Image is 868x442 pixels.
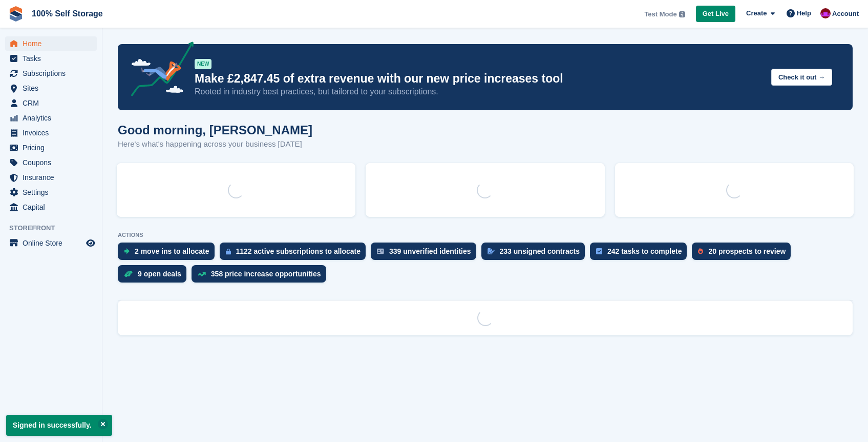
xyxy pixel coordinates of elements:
span: Pricing [23,140,84,155]
a: 100% Self Storage [28,5,107,22]
span: Analytics [23,111,84,125]
span: Get Live [703,9,729,19]
a: 242 tasks to complete [590,243,692,265]
div: 358 price increase opportunities [211,270,321,278]
img: icon-info-grey-7440780725fd019a000dd9b08b2336e03edf1995a4989e88bcd33f0948082b44.svg [679,11,685,17]
a: 20 prospects to review [692,243,796,265]
a: menu [5,51,97,66]
img: prospect-51fa495bee0391a8d652442698ab0144808aea92771e9ea1ae160a38d050c398.svg [698,248,703,254]
img: verify_identity-adf6edd0f0f0b5bbfe63781bf79b02c33cf7c696d77639b501bdc392416b5a36.svg [377,248,384,254]
span: Test Mode [644,9,676,19]
img: stora-icon-8386f47178a22dfd0bd8f6a31ec36ba5ce8667c1dd55bd0f319d3a0aa187defe.svg [8,6,24,22]
a: menu [5,111,97,125]
p: Signed in successfully. [6,415,112,436]
div: 339 unverified identities [389,247,471,255]
span: Storefront [9,223,102,233]
h1: Good morning, [PERSON_NAME] [118,123,312,137]
img: move_ins_to_allocate_icon-fdf77a2bb77ea45bf5b3d319d69a93e2d87916cf1d5bf7949dd705db3b84f3ca.svg [124,248,130,254]
img: task-75834270c22a3079a89374b754ae025e5fb1db73e45f91037f5363f120a921f8.svg [596,248,602,254]
span: Subscriptions [23,66,84,81]
div: 242 tasks to complete [607,247,682,255]
a: Get Live [696,6,735,23]
a: menu [5,185,97,199]
span: Invoices [23,126,84,140]
p: Make £2,847.45 of extra revenue with our new price increases tool [195,71,763,86]
img: price_increase_opportunities-93ffe204e8149a01c8c9dc8f82e8f89637d9d84a8eef4429ea346261dce0b2c0.svg [198,272,206,276]
span: Account [832,9,859,19]
a: 9 open deals [118,265,192,288]
div: 2 move ins to allocate [135,247,209,255]
span: Home [23,36,84,51]
a: menu [5,200,97,214]
button: Check it out → [771,69,832,86]
a: menu [5,126,97,140]
span: Tasks [23,51,84,66]
div: 1122 active subscriptions to allocate [236,247,361,255]
img: Oliver [820,8,831,18]
a: 339 unverified identities [371,243,481,265]
span: CRM [23,96,84,110]
div: 20 prospects to review [708,247,786,255]
p: Rooted in industry best practices, but tailored to your subscriptions. [195,86,763,97]
div: 233 unsigned contracts [500,247,580,255]
div: NEW [195,59,211,69]
a: menu [5,96,97,110]
span: Online Store [23,236,84,250]
a: menu [5,236,97,250]
img: contract_signature_icon-13c848040528278c33f63329250d36e43548de30e8caae1d1a13099fd9432cc5.svg [488,248,495,254]
span: Insurance [23,170,84,185]
a: menu [5,155,97,170]
span: Sites [23,81,84,95]
img: deal-1b604bf984904fb50ccaf53a9ad4b4a5d6e5aea283cecdc64d6e3604feb123c2.svg [124,270,133,277]
img: active_subscription_to_allocate_icon-d502201f5373d7db506a760aba3b589e785aa758c864c3986d89f69b8ff3... [226,248,231,255]
a: 233 unsigned contracts [481,243,590,265]
span: Coupons [23,155,84,170]
span: Capital [23,200,84,214]
a: menu [5,66,97,81]
a: 2 move ins to allocate [118,243,220,265]
a: Preview store [84,237,97,249]
a: 1122 active subscriptions to allocate [220,243,371,265]
p: Here's what's happening across your business [DATE] [118,138,312,150]
div: 9 open deals [138,270,181,278]
span: Help [797,8,811,18]
img: price-adjustments-announcement-icon-8257ccfd72463d97f412b2fc003d46551f7dbcb40ab6d574587a9cd5c0d94... [122,42,194,100]
p: ACTIONS [118,232,853,238]
a: menu [5,81,97,95]
span: Settings [23,185,84,199]
a: 358 price increase opportunities [192,265,331,288]
a: menu [5,140,97,155]
span: Create [746,8,767,18]
a: menu [5,170,97,185]
a: menu [5,36,97,51]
